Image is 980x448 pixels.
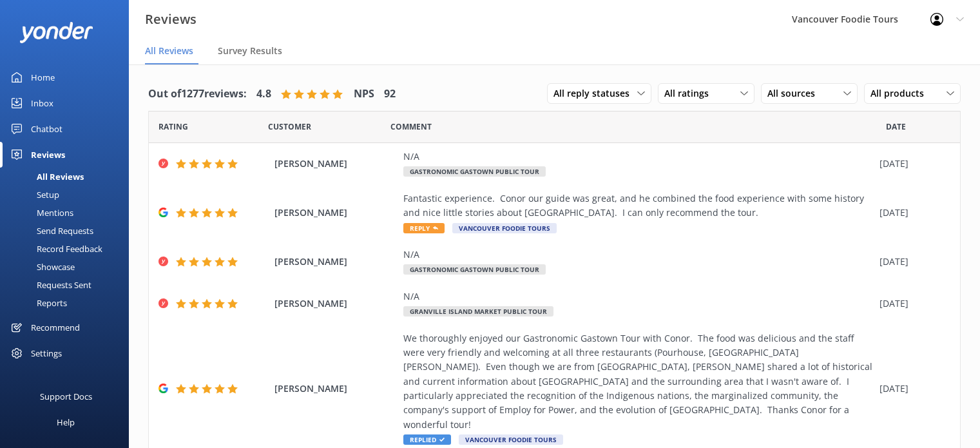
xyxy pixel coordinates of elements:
[8,168,129,186] a: All Reviews
[8,204,129,222] a: Mentions
[403,306,553,317] span: Granville Island Market Public Tour
[274,382,397,396] span: [PERSON_NAME]
[390,121,432,133] span: Question
[354,86,374,102] h4: NPS
[268,121,311,133] span: Date
[879,255,944,269] div: [DATE]
[452,223,557,233] span: Vancouver Foodie Tours
[403,264,546,275] span: Gastronomic Gastown Public Tour
[31,64,55,90] div: Home
[879,297,944,311] div: [DATE]
[403,434,451,445] span: Replied
[274,157,397,171] span: [PERSON_NAME]
[403,191,873,220] div: Fantastic experience. Conor our guide was great, and he combined the food experience with some hi...
[8,276,129,294] a: Requests Sent
[8,258,75,276] div: Showcase
[403,150,873,164] div: N/A
[8,186,59,204] div: Setup
[384,86,396,102] h4: 92
[403,223,445,233] span: Reply
[870,86,932,101] span: All products
[8,294,67,312] div: Reports
[274,297,397,311] span: [PERSON_NAME]
[403,289,873,304] div: N/A
[31,315,80,340] div: Recommend
[767,86,823,101] span: All sources
[879,157,944,171] div: [DATE]
[664,86,716,101] span: All ratings
[40,384,92,409] div: Support Docs
[879,206,944,220] div: [DATE]
[459,434,563,445] span: Vancouver Foodie Tours
[8,186,129,204] a: Setup
[145,9,197,30] h3: Reviews
[31,340,62,366] div: Settings
[8,294,129,312] a: Reports
[886,121,906,133] span: Date
[218,44,282,57] span: Survey Results
[256,86,271,102] h4: 4.8
[8,258,129,276] a: Showcase
[31,90,53,116] div: Inbox
[8,204,73,222] div: Mentions
[8,222,129,240] a: Send Requests
[403,248,873,262] div: N/A
[8,240,102,258] div: Record Feedback
[31,142,65,168] div: Reviews
[148,86,247,102] h4: Out of 1277 reviews:
[31,116,62,142] div: Chatbot
[57,409,75,435] div: Help
[8,276,91,294] div: Requests Sent
[8,168,84,186] div: All Reviews
[159,121,188,133] span: Date
[145,44,193,57] span: All Reviews
[403,166,546,177] span: Gastronomic Gastown Public Tour
[274,206,397,220] span: [PERSON_NAME]
[8,222,93,240] div: Send Requests
[8,240,129,258] a: Record Feedback
[879,382,944,396] div: [DATE]
[274,255,397,269] span: [PERSON_NAME]
[19,22,93,43] img: yonder-white-logo.png
[553,86,637,101] span: All reply statuses
[403,331,873,433] div: We thoroughly enjoyed our Gastronomic Gastown Tour with Conor. The food was delicious and the sta...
